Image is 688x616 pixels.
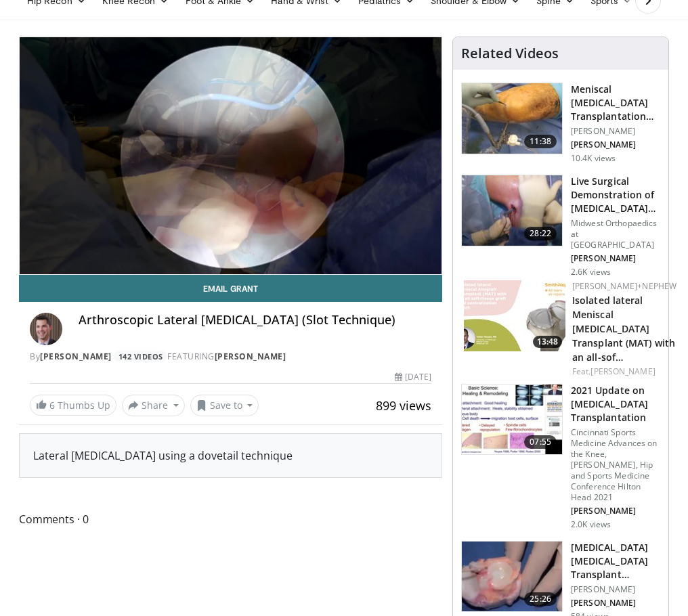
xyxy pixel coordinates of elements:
[571,584,660,595] p: [PERSON_NAME]
[572,294,675,364] a: Isolated lateral Meniscal [MEDICAL_DATA] Transplant (MAT) with an all-sof…
[571,541,660,581] h3: [MEDICAL_DATA] [MEDICAL_DATA] Transplant Preparation Recommendations
[30,351,431,363] div: By FEATURING
[571,83,660,123] h3: Meniscal [MEDICAL_DATA] Transplantation Using Omnispan and Trans-osseous …
[590,366,655,377] a: [PERSON_NAME]
[572,366,676,378] div: Feat.
[464,280,565,351] a: 13:48
[190,395,259,416] button: Save to
[395,371,431,383] div: [DATE]
[462,384,562,455] img: 93f1610e-415f-4f57-8262-e5f7de89e998.150x105_q85_crop-smart_upscale.jpg
[122,395,185,416] button: Share
[571,598,660,609] p: [PERSON_NAME]
[461,175,660,278] a: 28:22 Live Surgical Demonstration of [MEDICAL_DATA] and Osteochondral Al… Midwest Orthopaedics at...
[572,280,676,292] a: [PERSON_NAME]+Nephew
[571,519,611,530] p: 2.0K views
[571,153,616,164] p: 10.4K views
[462,83,562,154] img: 307340_0000_1.png.150x105_q85_crop-smart_upscale.jpg
[533,336,562,348] span: 13:48
[461,45,559,62] h4: Related Videos
[19,275,442,302] a: Email Grant
[462,175,562,246] img: 5ec281ff-3cbf-47ba-bb3e-2efb67e1a798.150x105_q85_crop-smart_upscale.jpg
[571,139,660,150] p: [PERSON_NAME]
[79,313,431,328] h4: Arthroscopic Lateral [MEDICAL_DATA] (Slot Technique)
[30,313,62,345] img: Avatar
[464,280,565,351] img: 0937bdbb-26e3-4322-8247-e9cd0f9cb49d.150x105_q85_crop-smart_upscale.jpg
[40,351,112,362] a: [PERSON_NAME]
[215,351,286,362] a: [PERSON_NAME]
[462,542,562,612] img: 7e85365e-2219-4062-adde-6f347e164a2d.150x105_q85_crop-smart_upscale.jpg
[114,351,167,362] a: 142 Videos
[571,267,611,278] p: 2.6K views
[20,37,442,274] video-js: Video Player
[30,395,116,416] a: 6 Thumbs Up
[571,218,660,250] p: Midwest Orthopaedics at [GEOGRAPHIC_DATA]
[571,384,660,424] h3: 2021 Update on [MEDICAL_DATA] Transplantation
[571,506,660,516] p: [PERSON_NAME]
[19,510,442,528] span: Comments 0
[461,384,660,530] a: 07:55 2021 Update on [MEDICAL_DATA] Transplantation Cincinnati Sports Medicine Advances on the Kn...
[524,435,557,449] span: 07:55
[33,447,428,464] div: Lateral [MEDICAL_DATA] using a dovetail technique
[571,427,660,503] p: Cincinnati Sports Medicine Advances on the Knee, [PERSON_NAME], Hip and Sports Medicine Conferenc...
[524,227,557,240] span: 28:22
[376,397,431,414] span: 899 views
[524,592,557,606] span: 25:26
[524,135,557,148] span: 11:38
[461,83,660,164] a: 11:38 Meniscal [MEDICAL_DATA] Transplantation Using Omnispan and Trans-osseous … [PERSON_NAME] [P...
[571,175,660,215] h3: Live Surgical Demonstration of [MEDICAL_DATA] and Osteochondral Al…
[571,126,660,137] p: [PERSON_NAME]
[49,399,55,412] span: 6
[571,253,660,264] p: [PERSON_NAME]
